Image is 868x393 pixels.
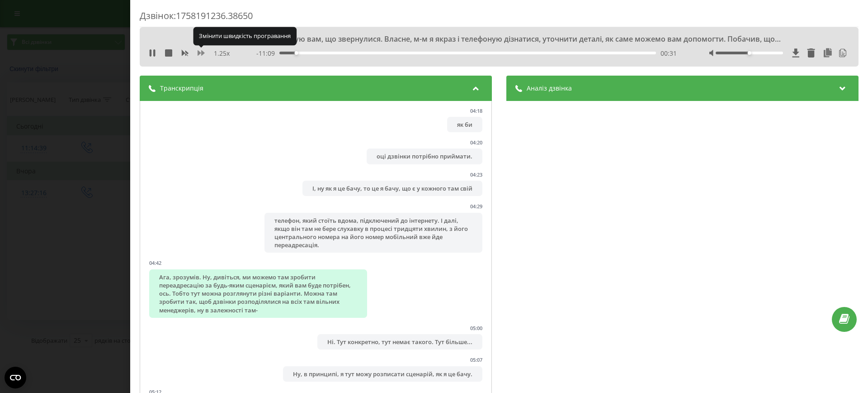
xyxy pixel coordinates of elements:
span: 00:31 [660,49,677,58]
div: І, ну як я це бачу, то це я бачу, що є у кожного там свій [302,181,482,196]
div: Змінити швидкість програвання [193,27,297,45]
div: 04:42 [149,259,161,266]
div: 05:00 [470,325,482,331]
div: Ну, в принципі, я тут можу розписати сценарій, як я це бачу. [283,366,482,382]
button: Open CMP widget [5,367,26,388]
div: 04:18 [470,107,482,114]
div: Accessibility label [295,51,298,55]
span: Аналіз дзвінка [527,84,572,93]
div: Дзвінок : 1758191236.38650 [140,10,859,27]
div: Ні. Тут конкретно, тут немає такого. Тут більше... [317,334,482,350]
div: як би [447,117,482,132]
div: оці дзвінки потрібно приймати. [367,149,482,164]
span: 1.25 x [214,49,230,58]
span: - 11:09 [256,49,279,58]
div: 05:07 [470,356,482,363]
div: телефон, який стоїть вдома, підключений до інтернету. І далі, якщо він там не бере слухавку в про... [264,213,482,253]
div: Так, супер! Так, дякую вам, що звернулися. Власне, м-м я якраз і телефоную дізнатися, уточнити де... [217,34,781,44]
div: 04:23 [470,171,482,178]
div: Accessibility label [747,51,751,55]
div: 04:29 [470,203,482,210]
div: 04:20 [470,139,482,146]
div: Ага, зрозумів. Ну, дивіться, ми можемо там зробити переадресацію за будь-яким сценарієм, який вам... [149,269,367,318]
span: Транскрипція [160,84,203,93]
